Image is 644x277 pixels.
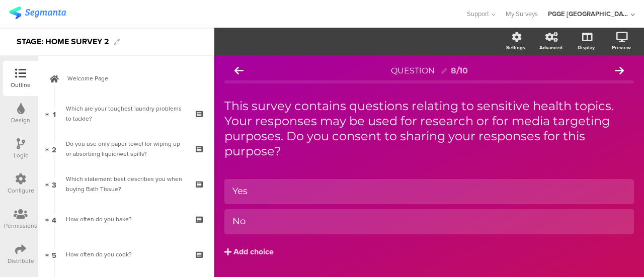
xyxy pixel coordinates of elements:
div: Outline [11,80,31,89]
button: Add choice [224,239,634,264]
div: No [232,216,626,227]
div: Display [578,44,595,51]
a: Welcome Page [41,61,212,96]
div: PGGE [GEOGRAPHIC_DATA] [548,9,628,19]
div: Settings [506,44,525,51]
div: Yes [232,186,626,197]
span: 4 [52,214,56,225]
p: This survey contains questions relating to sensitive health topics. Your responses may be used fo... [224,99,634,159]
img: segmanta logo [9,7,66,19]
div: Which are your toughest laundry problems to tackle? [66,104,186,124]
span: 1 [53,108,56,119]
div: Which statement best describes you when buying Bath Tissue? [66,174,186,194]
div: Advanced [539,44,562,51]
div: STAGE: HOME SURVEY 2 [17,34,109,50]
div: 8/10 [451,66,468,75]
div: Design [11,116,30,125]
span: Welcome Page [67,73,196,83]
a: 5 How often do you cook? [41,237,212,272]
span: 5 [52,249,56,260]
a: 3 Which statement best describes you when buying Bath Tissue? [41,166,212,202]
a: 4 How often do you bake? [41,202,212,237]
a: 2 Do you use only paper towel for wiping up or absorbing liquid/wet spills? [41,131,212,166]
span: 3 [52,178,56,190]
div: Configure [8,186,34,195]
span: Support [467,9,489,19]
a: 1 Which are your toughest laundry problems to tackle? [41,96,212,131]
div: Logic [14,151,28,160]
span: 2 [52,143,56,154]
div: Distribute [8,256,34,265]
div: Permissions [4,221,37,230]
div: How often do you cook? [66,249,186,259]
div: How often do you bake? [66,214,186,224]
div: Add choice [233,247,274,257]
span: QUESTION [391,66,435,75]
div: Preview [612,44,631,51]
div: Do you use only paper towel for wiping up or absorbing liquid/wet spills? [66,139,186,159]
